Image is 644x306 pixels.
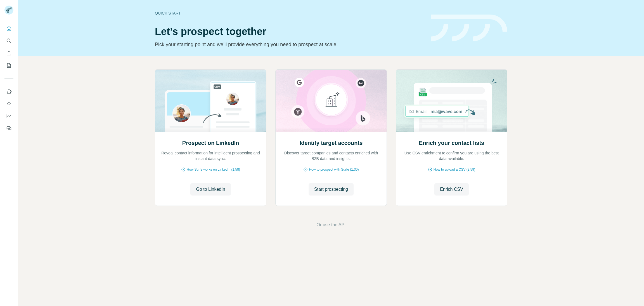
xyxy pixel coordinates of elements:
span: How to prospect with Surfe (1:30) [309,167,359,172]
button: My lists [4,60,13,70]
img: Prospect on LinkedIn [155,70,266,132]
span: How Surfe works on LinkedIn (1:58) [187,167,240,172]
span: Enrich CSV [440,186,463,193]
button: Go to LinkedIn [190,183,231,196]
button: Enrich CSV [4,48,13,58]
p: Reveal contact information for intelligent prospecting and instant data sync. [161,150,261,161]
h2: Prospect on LinkedIn [182,139,239,147]
span: Start prospecting [314,186,348,193]
button: Search [4,36,13,46]
span: Go to LinkedIn [196,186,225,193]
p: Pick your starting point and we’ll provide everything you need to prospect at scale. [155,41,424,48]
p: Use CSV enrichment to confirm you are using the best data available. [402,150,501,161]
button: Feedback [4,123,13,133]
p: Discover target companies and contacts enriched with B2B data and insights. [281,150,381,161]
button: Enrich CSV [434,183,469,196]
button: Start prospecting [309,183,354,196]
img: banner [431,15,507,42]
button: Use Surfe on LinkedIn [4,86,13,96]
h2: Enrich your contact lists [419,139,484,147]
div: Quick start [155,10,424,16]
button: Or use the API [316,222,345,228]
img: Identify target accounts [275,70,387,132]
h1: Let’s prospect together [155,26,424,37]
button: Dashboard [4,111,13,121]
button: Use Surfe API [4,99,13,109]
img: Enrich your contact lists [396,70,507,132]
span: How to upload a CSV (2:59) [434,167,475,172]
button: Quick start [4,23,13,34]
h2: Identify target accounts [300,139,363,147]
